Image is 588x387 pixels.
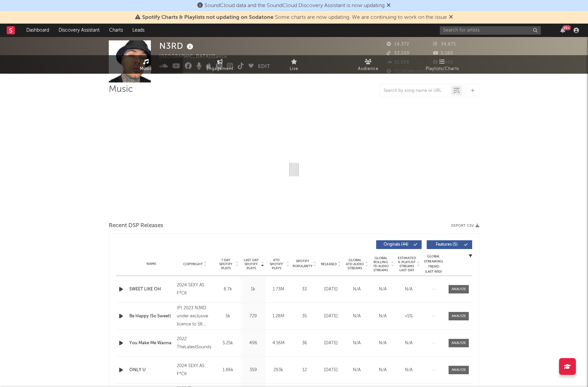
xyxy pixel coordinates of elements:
div: 1.86k [217,367,239,374]
div: 1k [242,286,264,293]
a: Playlists/Charts [405,55,479,74]
span: 53,100 [387,51,410,56]
span: Spotify Popularity [293,259,313,269]
span: Audience [358,65,379,73]
span: SoundCloud data and the SoundCloud Discovery Assistant is now updating [204,3,385,8]
a: ONLY U [129,367,173,374]
div: N/A [371,340,394,347]
div: 36 [293,340,316,347]
div: 2024 SEXY AS F*CK [177,362,214,378]
button: Export CSV [451,224,479,228]
div: [DATE] [320,286,342,293]
div: N/A [397,286,420,293]
span: : Some charts are now updating. We are continuing to work on the issue [142,15,447,20]
span: Copyright [183,262,203,266]
div: 1.28M [267,313,289,320]
input: Search for artists [440,26,541,35]
span: Live [290,65,298,73]
div: N/A [371,313,394,320]
span: Playlists/Charts [426,65,459,73]
a: Charts [104,24,128,37]
div: 2024 SEXY AS F*CK [177,281,214,297]
div: N3RD [159,40,195,51]
a: SWEET LIKE OH [129,286,173,293]
button: Originals(44) [376,240,422,249]
div: 496 [242,340,264,347]
div: 5.25k [217,340,239,347]
span: Originals ( 44 ) [381,243,412,247]
div: 359 [242,367,264,374]
a: Live [257,55,331,74]
span: Released [321,262,337,266]
div: <5% [397,313,420,320]
div: 33 [293,286,316,293]
a: Engagement [183,55,257,74]
span: Dismiss [387,3,391,8]
span: Recent DSP Releases [109,222,163,230]
span: Dismiss [449,15,453,20]
div: 5k [217,313,239,320]
span: 14,372 [387,42,409,46]
div: Name [129,261,173,267]
span: Engagement [206,65,233,73]
div: 12 [293,367,316,374]
span: Features ( 5 ) [431,243,462,247]
button: 99+ [560,28,565,33]
div: N/A [397,367,420,374]
a: Be Happy (So Sweet) [129,313,173,320]
div: 1.73M [267,286,289,293]
span: Estimated % Playlist Streams Last Day [397,256,416,272]
div: 293k [267,367,289,374]
div: N/A [371,286,394,293]
div: N/A [397,340,420,347]
input: Search by song name or URL [380,88,451,94]
a: Dashboard [22,24,54,37]
div: 99 + [562,25,571,30]
span: Last Day Spotify Plays [242,258,260,270]
div: [DATE] [320,313,342,320]
div: [GEOGRAPHIC_DATA] | Dance [159,53,235,61]
span: Spotify Charts & Playlists not updating on Sodatone [142,15,273,20]
div: [DATE] [320,340,342,347]
div: 8.7k [217,286,239,293]
div: 4.16M [267,340,289,347]
a: Music [109,55,183,74]
span: 34,671 [433,42,456,46]
a: Audience [331,55,405,74]
span: Music [140,65,152,73]
a: Leads [128,24,149,37]
div: N/A [371,367,394,374]
button: Track [159,72,201,82]
div: (P) 2023 N3RD under exclusive licence to 5K Records Limited [177,304,214,328]
span: 5,160 [433,51,453,56]
span: Global ATD Audio Streams [346,258,364,270]
div: N/A [346,286,368,293]
a: You Make Me Wanna [129,340,173,347]
div: N/A [346,367,368,374]
div: 729 [242,313,264,320]
div: 35 [293,313,316,320]
a: Discovery Assistant [54,24,104,37]
div: N/A [346,340,368,347]
div: N/A [346,313,368,320]
span: 7 Day Spotify Plays [217,258,235,270]
span: ATD Spotify Plays [267,258,285,270]
span: Global Rolling 7D Audio Streams [371,256,390,272]
div: Global Streaming Trend (Last 60D) [423,254,444,274]
div: [DATE] [320,367,342,374]
div: 2022 TheLatestSounds [177,335,214,351]
button: Features(5) [427,240,472,249]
